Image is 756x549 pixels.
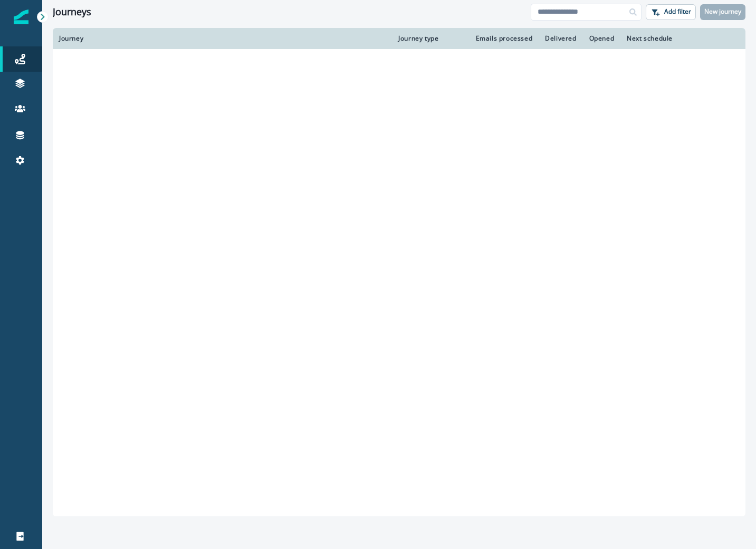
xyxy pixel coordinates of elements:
[589,34,615,43] div: Opened
[398,34,461,43] div: Journey type
[704,8,741,15] p: New journey
[53,6,91,18] h1: Journeys
[474,34,532,43] div: Emails processed
[59,34,386,43] div: Journey
[545,34,576,43] div: Delivered
[664,8,691,15] p: Add filter
[627,34,714,43] div: Next schedule
[14,9,28,24] img: Inflection
[700,4,745,20] button: New journey
[646,4,696,20] button: Add filter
